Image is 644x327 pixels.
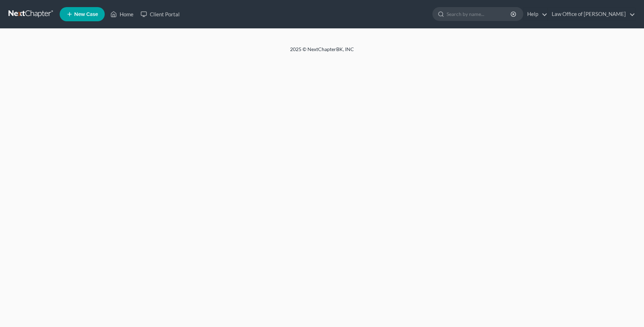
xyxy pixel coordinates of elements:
a: Client Portal [137,8,183,21]
a: Law Office of [PERSON_NAME] [548,8,635,21]
div: 2025 © NextChapterBK, INC [120,46,524,59]
a: Help [524,8,547,21]
span: New Case [74,12,98,17]
a: Home [107,8,137,21]
input: Search by name... [447,7,512,21]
